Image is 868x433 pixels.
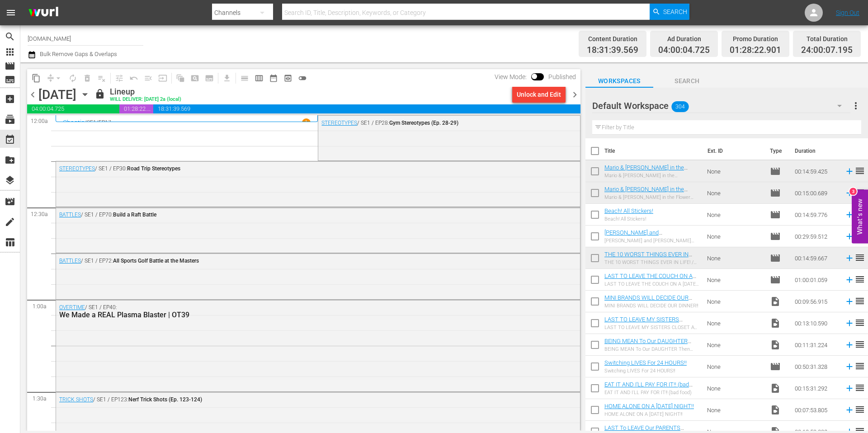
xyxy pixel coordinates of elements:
[791,204,841,226] td: 00:14:59.776
[854,339,865,350] span: reorder
[604,303,700,309] div: MINI BRANDS WILL DECIDE OUR DINNER!!
[770,318,781,329] span: Video
[59,212,81,218] a: BATTLES
[188,71,202,85] span: Create Search Block
[5,94,15,104] span: Create
[850,95,861,117] button: more_vert
[604,368,687,374] div: Switching LIVES For 24 HOURS!!
[789,138,844,164] th: Duration
[836,9,859,16] a: Sign Out
[587,45,638,56] span: 18:31:39.569
[283,74,292,83] span: preview_outlined
[844,275,854,285] svg: Add to Schedule
[730,33,781,45] div: Promo Duration
[791,269,841,291] td: 01:00:01.059
[109,69,127,87] span: Customize Events
[512,86,566,103] button: Unlock and Edit
[703,182,766,204] td: None
[5,155,15,165] span: VOD
[703,226,766,247] td: None
[604,194,700,200] div: Mario & [PERSON_NAME] in the Flower Cup!
[844,166,854,176] svg: Add to Schedule
[854,274,865,285] span: reorder
[38,87,76,102] div: [DATE]
[5,114,15,125] span: Channels
[650,4,689,20] button: Search
[730,45,781,56] span: 01:28:22.901
[770,209,781,220] span: Episode
[604,338,691,358] a: BEING MEAN To Our DAUGHTER Then SURPRISING Her With A PUPPY!!
[770,383,781,394] span: Video
[604,281,700,287] div: LAST TO LEAVE THE COUCH ON A [DATE] NIGHT!!
[844,210,854,220] svg: Add to Schedule
[770,188,781,198] span: Episode
[703,247,766,269] td: None
[604,411,694,417] div: HOME ALONE ON A [DATE] NIGHT!!
[389,120,458,126] span: Gym Stereotypes (Ep. 28-29)
[298,74,307,83] span: toggle_off
[27,89,38,100] span: chevron_left
[59,165,95,172] a: STEREOTYPES
[592,93,850,118] div: Default Workspace
[305,119,308,126] p: 1
[604,294,692,308] a: MINI BRANDS WILL DECIDE OUR DINNER!!
[850,100,861,111] span: more_vert
[854,252,865,263] span: reorder
[5,216,15,227] span: Ingestion
[59,396,527,403] div: / SE1 / EP123:
[791,182,841,204] td: 00:15:00.689
[604,390,700,395] div: EAT IT AND I'LL PAY FOR IT!! (bad food)
[702,138,764,164] th: Ext. ID
[604,207,653,214] a: Beach! All Stickers!
[604,273,696,286] a: LAST TO LEAVE THE COUCH ON A [DATE] NIGHT!! (S2 Eps. 1-2 & 4-5)
[59,304,85,311] a: OVERTIME
[85,119,87,126] p: /
[604,359,687,366] a: Switching LIVES For 24 HOURS!!
[849,188,857,195] div: 3
[791,247,841,269] td: 00:14:59.667
[791,399,841,421] td: 00:07:53.805
[852,190,868,244] button: Open Feedback Widget
[604,186,688,199] a: Mario & [PERSON_NAME] in the Flower Cup!
[703,312,766,334] td: None
[604,259,700,265] div: THE 10 WORST THINGS EVER IN LIFE! / MY MAY FAVORITES / THE TOP 10 BEST THINGS IN LIFE
[5,74,15,85] span: Series
[587,33,638,45] div: Content Duration
[59,311,527,319] div: We Made a REAL Plasma Blaster | OT39
[22,2,65,24] img: ans4CAIJ8jUAAAAAAAAAAAAAAAAAAAAAAAAgQb4GAAAAAAAAAAAAAAAAAAAAAAAAJMjXAAAAAAAAAAAAAAAAAAAAAAAAgAT5G...
[764,138,789,164] th: Type
[770,296,781,307] span: Video
[604,381,693,395] a: EAT IT AND I'LL PAY FOR IT!! (bad food)
[141,71,156,85] span: Fill episodes with ad slates
[59,304,527,319] div: / SE1 / EP40:
[791,334,841,356] td: 00:11:31.224
[770,405,781,415] span: Video
[27,104,119,113] span: 04:00:04.725
[770,166,781,177] span: Episode
[113,258,199,264] span: All Sports Golf Battle at the Masters
[770,339,781,350] span: Video
[703,269,766,291] td: None
[59,258,81,264] a: BATTLES
[119,104,153,113] span: 01:28:22.901
[703,334,766,356] td: None
[854,317,865,328] span: reorder
[703,160,766,182] td: None
[791,377,841,399] td: 00:15:31.292
[791,356,841,377] td: 00:50:31.328
[5,31,15,42] span: Search
[854,187,865,198] span: reorder
[63,119,85,126] a: Chaotic
[703,356,766,377] td: None
[844,340,854,350] svg: Add to Schedule
[5,47,15,57] span: Asset
[604,251,692,264] a: THE 10 WORST THINGS EVER IN LIFE! (Ep. 4, 7 & 8)
[295,71,310,85] span: 24 hours Lineup View is OFF
[844,318,854,328] svg: Add to Schedule
[658,45,710,56] span: 04:00:04.725
[703,204,766,226] td: None
[604,403,694,409] a: HOME ALONE ON A [DATE] NIGHT!!
[5,7,16,18] span: menu
[604,346,700,352] div: BEING MEAN To Our DAUGHTER Then SURPRISING Her With A PUPPY!!
[32,74,41,83] span: content_copy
